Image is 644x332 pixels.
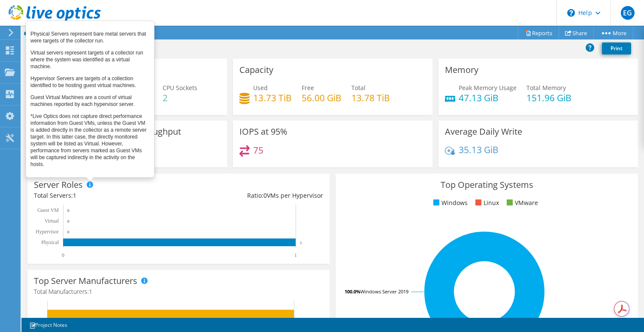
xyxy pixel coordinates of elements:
text: Hypervisor [36,229,59,235]
span: Free [302,84,314,92]
span: Peak CPU [48,84,74,92]
text: 0 [67,230,70,234]
h3: Memory [445,65,478,75]
h3: Top Operating Systems [342,180,631,190]
span: Environment [36,28,74,36]
span: 1 [89,287,92,296]
svg: \n [567,9,575,17]
text: Physical [41,239,59,245]
h4: 56.00 GiB [302,93,342,103]
span: CPU Sockets [163,84,197,92]
tspan: 100.0% [345,288,360,295]
h3: Peak Aggregate Network Throughput [34,127,181,136]
h3: CPU [34,65,51,75]
div: Ratio: VMs per Hypervisor [178,191,323,200]
h4: 13.73 TiB [253,93,292,103]
span: Total Memory [526,84,566,92]
h4: 7 GHz [48,93,74,103]
span: 1 [73,191,76,199]
span: Used [253,84,268,92]
li: Windows [431,198,468,208]
text: 1 [300,241,302,245]
h4: 16 [136,93,153,103]
h4: 151.96 GiB [526,93,571,103]
h4: 784.39 megabits/s [48,145,124,154]
text: 0 [67,208,70,213]
h4: 35.13 GiB [459,145,499,154]
tspan: Windows Server 2019 [360,288,408,295]
h3: Top Server Manufacturers [34,276,137,286]
h4: Total Manufacturers: [34,287,323,296]
a: Print [602,42,631,54]
span: EG [621,6,635,20]
span: Total [351,84,366,92]
h4: 47.13 GiB [459,93,517,103]
a: More [593,26,633,39]
text: Guest VM [37,207,59,213]
h3: Server Roles [34,180,83,190]
span: Peak Memory Usage [459,84,517,92]
a: Share [559,26,594,39]
h4: 2 [163,93,197,103]
span: Cores [136,84,153,92]
span: Net CPU [84,84,108,92]
span: 0 [263,191,267,199]
a: Project Notes [23,320,73,330]
h4: 13.78 TiB [351,93,390,103]
a: Reports [518,26,559,39]
h1: MUKHYPHOST01 [28,44,110,53]
h4: 75 [253,145,263,155]
text: 0 [67,219,70,223]
h3: IOPS at 95% [239,127,287,136]
h3: Average Daily Write [445,127,522,136]
h3: Capacity [239,65,273,75]
div: Total Servers: [34,191,178,200]
span: Performance [96,28,133,36]
text: 1 [294,252,297,258]
h4: 41.60 GHz [84,93,127,103]
li: VMware [505,198,538,208]
text: Virtual [45,218,59,224]
li: Linux [473,198,499,208]
text: 0 [62,252,64,258]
